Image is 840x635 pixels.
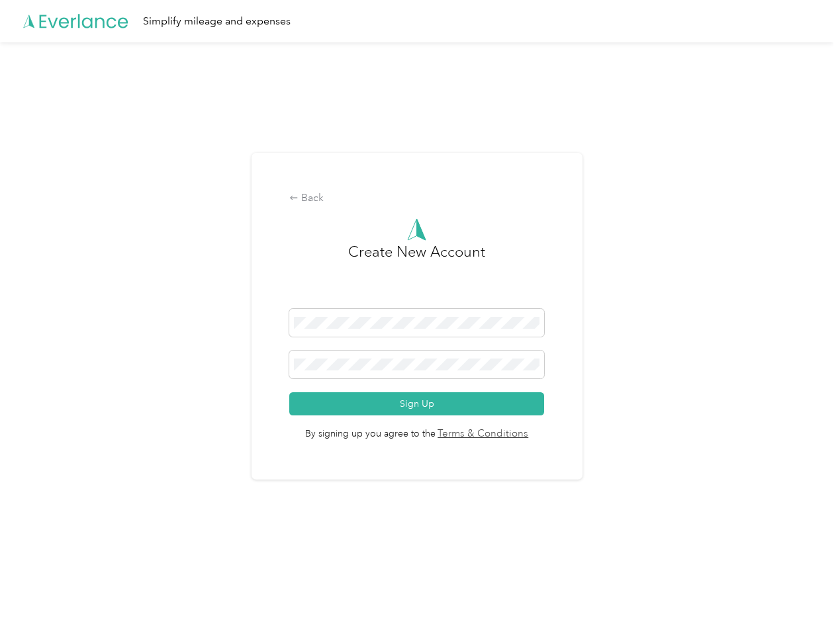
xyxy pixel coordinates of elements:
[143,13,291,30] div: Simplify mileage and expenses
[436,427,529,442] a: Terms & Conditions
[289,415,544,442] span: By signing up you agree to the
[348,241,485,309] h3: Create New Account
[289,190,544,206] div: Back
[289,392,544,415] button: Sign Up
